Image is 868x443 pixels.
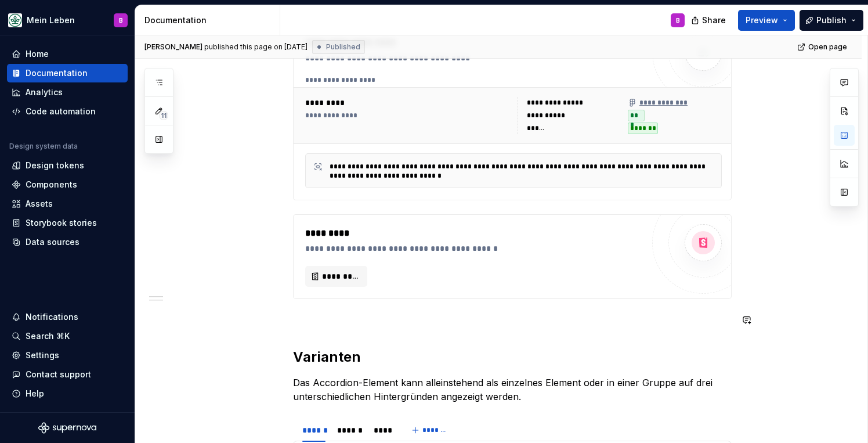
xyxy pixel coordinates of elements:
[808,42,847,52] span: Open page
[676,16,680,25] div: B
[26,369,91,380] div: Contact support
[685,10,733,31] button: Share
[26,311,78,323] div: Notifications
[7,327,128,345] button: Search ⌘K
[816,15,847,26] span: Publish
[159,111,168,120] span: 11
[119,16,123,25] div: B
[26,106,96,117] div: Code automation
[7,45,128,63] a: Home
[800,10,863,31] button: Publish
[7,156,128,175] a: Design tokens
[702,15,726,26] span: Share
[7,365,128,384] button: Contact support
[26,388,44,399] div: Help
[144,42,202,52] span: [PERSON_NAME]
[2,8,132,33] button: Mein LebenB
[26,198,53,210] div: Assets
[26,350,59,361] div: Settings
[7,175,128,194] a: Components
[26,330,70,342] div: Search ⌘K
[26,48,49,60] div: Home
[7,214,128,232] a: Storybook stories
[26,217,97,229] div: Storybook stories
[7,102,128,121] a: Code automation
[26,179,77,190] div: Components
[9,142,78,151] div: Design system data
[7,195,128,213] a: Assets
[144,15,275,26] div: Documentation
[26,160,84,171] div: Design tokens
[26,67,88,79] div: Documentation
[7,384,128,403] button: Help
[7,64,128,82] a: Documentation
[204,42,308,52] div: published this page on [DATE]
[293,376,732,404] p: Das Accordion-Element kann alleinstehend als einzelnes Element oder in einer Gruppe auf drei unte...
[26,87,63,98] div: Analytics
[326,42,360,52] span: Published
[7,308,128,326] button: Notifications
[38,422,96,434] svg: Supernova Logo
[7,346,128,365] a: Settings
[7,83,128,102] a: Analytics
[794,39,852,55] a: Open page
[8,13,22,27] img: df5db9ef-aba0-4771-bf51-9763b7497661.png
[26,236,79,248] div: Data sources
[293,348,732,366] h2: Varianten
[27,15,75,26] div: Mein Leben
[746,15,778,26] span: Preview
[7,233,128,251] a: Data sources
[738,10,795,31] button: Preview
